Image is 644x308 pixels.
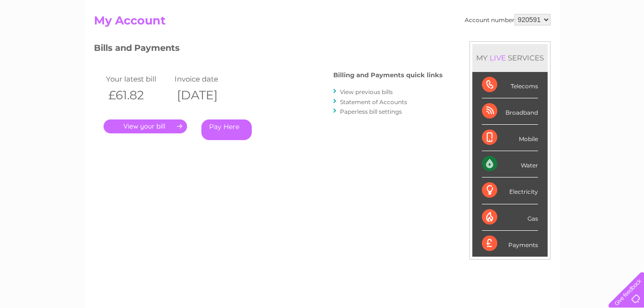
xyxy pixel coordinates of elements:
[104,72,173,85] td: Your latest bill
[340,88,393,95] a: View previous bills
[475,41,493,48] a: Water
[580,41,604,48] a: Contact
[96,5,549,47] div: Clear Business is a trading name of Verastar Limited (registered in [GEOGRAPHIC_DATA] No. 3667643...
[472,44,548,71] div: MY SERVICES
[482,125,538,151] div: Mobile
[526,41,555,48] a: Telecoms
[172,85,241,105] th: [DATE]
[23,25,71,54] img: logo.png
[333,71,443,79] h4: Billing and Payments quick links
[482,178,538,204] div: Electricity
[104,119,187,133] a: .
[482,72,538,98] div: Telecoms
[488,53,508,62] div: LIVE
[482,151,538,178] div: Water
[172,72,241,85] td: Invoice date
[340,108,402,115] a: Paperless bill settings
[482,98,538,125] div: Broadband
[94,41,443,58] h3: Bills and Payments
[482,204,538,231] div: Gas
[201,119,252,140] a: Pay Here
[463,5,529,17] a: 0333 014 3131
[612,41,635,48] a: Log out
[499,41,520,48] a: Energy
[561,41,574,48] a: Blog
[340,98,407,106] a: Statement of Accounts
[465,14,550,25] div: Account number
[94,14,550,32] h2: My Account
[104,85,173,105] th: £61.82
[482,231,538,257] div: Payments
